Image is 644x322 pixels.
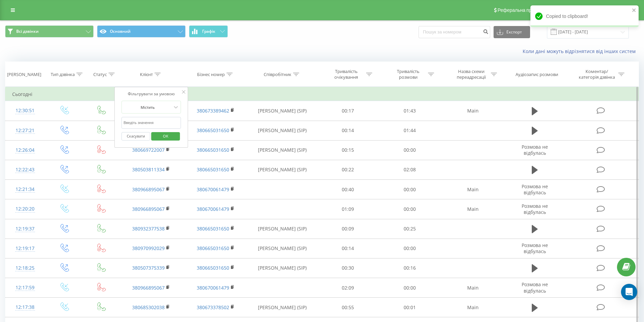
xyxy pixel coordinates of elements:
td: 02:08 [379,160,441,179]
td: [PERSON_NAME] (SIP) [248,101,317,121]
a: 380507375339 [132,265,165,271]
td: 00:15 [317,140,379,160]
div: Copied to clipboard! [530,5,639,27]
div: Тип дзвінка [51,72,75,77]
td: Main [440,199,505,219]
td: [PERSON_NAME] (SIP) [248,239,317,258]
div: Бізнес номер [197,72,225,77]
a: Коли дані можуть відрізнятися вiд інших систем [523,48,639,54]
a: 380665031650 [197,225,229,232]
td: 00:22 [317,160,379,179]
div: 12:27:21 [12,124,38,137]
button: Скасувати [122,132,150,141]
td: 00:25 [379,219,441,239]
td: 00:40 [317,180,379,199]
td: [PERSON_NAME] (SIP) [248,140,317,160]
span: Всі дзвінки [16,29,39,34]
div: Назва схеми переадресації [453,69,489,80]
a: 380932377538 [132,225,165,232]
td: Main [440,101,505,121]
span: Розмова не відбулась [522,203,548,215]
button: close [632,7,637,14]
span: Розмова не відбулась [522,144,548,156]
div: Клієнт [140,72,153,77]
div: 12:20:20 [12,202,38,216]
div: Тривалість очікування [328,69,364,80]
div: 12:18:25 [12,262,38,275]
a: 380673378502 [197,304,229,311]
a: 380665031650 [197,127,229,133]
td: 01:43 [379,101,441,121]
div: Аудіозапис розмови [516,72,558,77]
td: 00:00 [379,278,441,298]
td: [PERSON_NAME] (SIP) [248,160,317,179]
td: 00:14 [317,121,379,140]
div: Фільтрувати за умовою [122,91,181,97]
div: 12:17:38 [12,301,38,314]
a: 380966895067 [132,186,165,193]
a: 380685302038 [132,304,165,311]
div: [PERSON_NAME] [7,72,41,77]
span: Реферальна програма [498,7,547,13]
div: Співробітник [264,72,291,77]
div: 12:19:37 [12,222,38,236]
td: 01:44 [379,121,441,140]
td: 00:30 [317,258,379,278]
div: 12:22:43 [12,163,38,176]
td: [PERSON_NAME] (SIP) [248,219,317,239]
td: 01:09 [317,199,379,219]
td: 00:55 [317,298,379,317]
td: 00:09 [317,219,379,239]
a: 380665031650 [197,147,229,153]
a: 380665031650 [197,245,229,251]
a: 380970992029 [132,245,165,251]
span: Розмова не відбулась [522,281,548,294]
td: [PERSON_NAME] (SIP) [248,121,317,140]
td: Main [440,278,505,298]
input: Введіть значення [122,117,181,129]
div: 12:30:51 [12,104,38,117]
a: 380966895067 [132,206,165,212]
td: 02:09 [317,278,379,298]
span: OK [156,131,175,141]
a: 380670061479 [197,186,229,193]
div: Коментар/категорія дзвінка [577,69,617,80]
button: Всі дзвінки [5,25,94,38]
td: 00:14 [317,239,379,258]
button: OK [151,132,180,141]
td: 00:00 [379,239,441,258]
td: 00:00 [379,140,441,160]
a: 380670061479 [197,284,229,291]
td: [PERSON_NAME] (SIP) [248,258,317,278]
div: Тривалість розмови [390,69,426,80]
div: 12:21:34 [12,183,38,196]
td: 00:16 [379,258,441,278]
div: 12:19:17 [12,242,38,255]
span: Розмова не відбулась [522,183,548,196]
a: 380503811334 [132,166,165,173]
span: Графік [202,29,215,34]
a: 380673389462 [197,107,229,114]
a: 380665031650 [197,166,229,173]
div: 12:17:59 [12,281,38,294]
span: Розмова не відбулась [522,242,548,254]
td: Main [440,180,505,199]
td: 00:01 [379,298,441,317]
div: Open Intercom Messenger [621,284,637,300]
button: Основний [97,25,186,38]
a: 380966895067 [132,284,165,291]
div: 12:26:04 [12,144,38,157]
input: Пошук за номером [419,26,490,38]
td: 00:00 [379,199,441,219]
td: Main [440,298,505,317]
a: 380670061479 [197,206,229,212]
a: 380665031650 [197,265,229,271]
td: Сьогодні [5,88,639,101]
button: Графік [189,25,228,38]
td: [PERSON_NAME] (SIP) [248,298,317,317]
a: 380669722007 [132,147,165,153]
div: Статус [93,72,107,77]
button: Експорт [494,26,530,38]
td: 00:00 [379,180,441,199]
td: 00:17 [317,101,379,121]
